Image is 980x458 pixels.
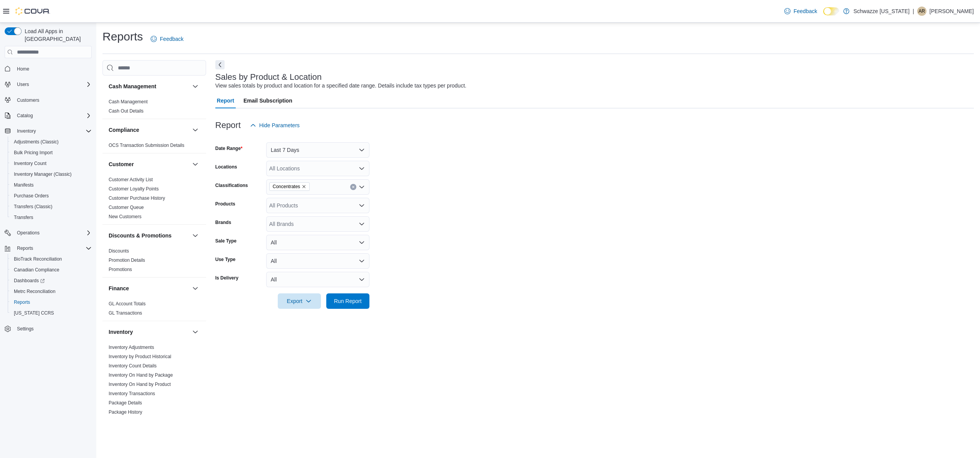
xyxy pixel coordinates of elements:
span: Canadian Compliance [14,267,59,273]
button: Canadian Compliance [8,264,95,275]
div: Discounts & Promotions [102,246,206,277]
button: Next [215,60,225,69]
h3: Customer [109,160,134,168]
button: Clear input [350,184,356,190]
button: Inventory Count [8,158,95,169]
a: Customer Loyalty Points [109,186,159,192]
a: GL Account Totals [109,301,146,306]
span: Feedback [160,35,183,43]
h3: Compliance [109,126,139,134]
button: Open list of options [359,184,365,190]
span: Home [14,64,92,73]
div: Inventory [102,343,206,457]
a: [US_STATE] CCRS [11,308,57,318]
a: Inventory Manager (Classic) [11,170,75,179]
a: New Customers [109,214,141,219]
a: Inventory Count Details [109,363,157,369]
button: Users [2,79,95,90]
button: Export [278,293,321,309]
span: Reports [17,245,33,251]
a: Customers [14,96,42,105]
span: Customer Loyalty Points [109,186,159,192]
span: Operations [14,228,92,237]
button: Remove Concentrates from selection in this group [302,184,306,189]
span: Inventory [17,128,36,134]
a: Canadian Compliance [11,265,62,274]
span: Catalog [14,111,92,120]
button: Last 7 Days [266,142,369,158]
span: Catalog [17,113,33,119]
span: Inventory by Product Historical [109,354,171,360]
button: Cash Management [109,83,189,90]
span: Inventory Transactions [109,391,155,397]
a: Home [14,64,32,74]
a: Reports [11,298,33,307]
span: Customers [14,95,92,105]
div: Cash Management [102,97,206,119]
label: Is Delivery [215,275,238,281]
span: [US_STATE] CCRS [14,310,54,316]
span: Adjustments (Classic) [14,139,59,145]
button: Customer [109,160,189,168]
span: Inventory Count [11,159,92,168]
span: Customer Queue [109,204,144,210]
button: Inventory [109,328,189,336]
span: Transfers [14,214,33,221]
span: Feedback [794,7,817,15]
span: Inventory Adjustments [109,344,154,350]
span: Home [17,66,29,72]
span: Users [17,81,29,88]
span: GL Account Totals [109,301,146,307]
button: Reports [2,243,95,254]
a: Purchase Orders [11,191,52,200]
span: Manifests [11,180,92,190]
a: Dashboards [8,275,95,286]
span: Reports [14,244,92,253]
span: Concentrates [269,182,310,191]
span: Bulk Pricing Import [14,150,53,156]
span: Inventory [14,126,92,136]
a: Dashboards [11,276,48,285]
button: Users [14,80,32,89]
h3: Inventory [109,328,133,336]
span: Inventory Count [14,160,47,167]
label: Date Range [215,145,243,152]
span: Run Report [334,297,362,305]
p: [PERSON_NAME] [930,7,974,16]
button: Open list of options [359,221,365,227]
a: Inventory by Product Historical [109,354,171,359]
button: Reports [14,244,36,253]
a: Product Expirations [109,419,149,424]
a: Cash Out Details [109,108,144,114]
input: Dark Mode [823,7,839,15]
button: Inventory [2,126,95,136]
div: Compliance [102,141,206,153]
button: Transfers (Classic) [8,201,95,212]
button: Customers [2,94,95,106]
button: Operations [14,228,43,237]
span: Customer Activity List [109,177,153,183]
div: Customer [102,175,206,224]
span: Cash Management [109,99,148,105]
a: Transfers (Classic) [11,202,55,211]
span: Package History [109,409,142,415]
a: Metrc Reconciliation [11,287,59,296]
span: Metrc Reconciliation [14,288,55,295]
label: Brands [215,219,231,226]
span: Reports [14,299,30,305]
button: Settings [2,323,95,334]
span: Purchase Orders [14,193,49,199]
label: Products [215,201,235,207]
a: Inventory Transactions [109,391,155,396]
span: Dashboards [14,278,45,284]
span: Settings [17,326,34,332]
span: Adjustments (Classic) [11,137,92,146]
button: Hide Parameters [247,118,303,133]
nav: Complex example [5,60,92,354]
button: Compliance [191,125,200,135]
button: Compliance [109,126,189,134]
a: Feedback [781,3,820,19]
button: Open list of options [359,202,365,209]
